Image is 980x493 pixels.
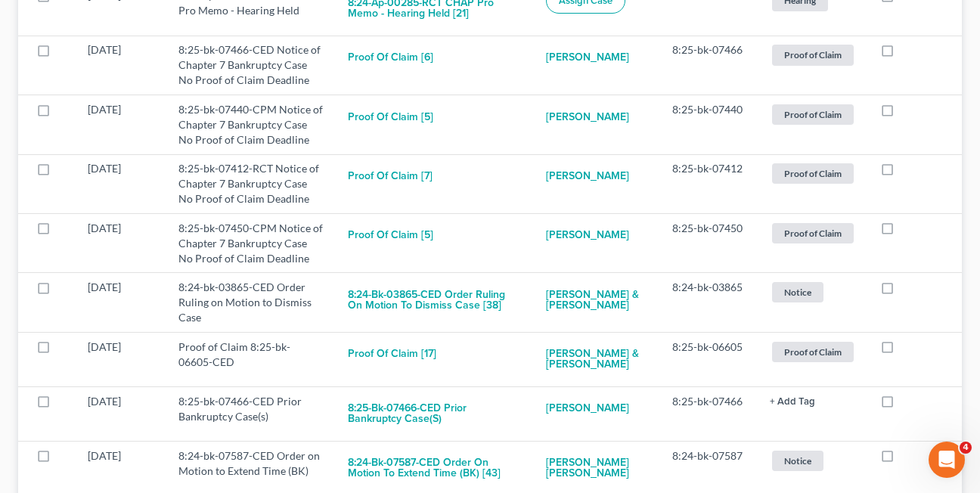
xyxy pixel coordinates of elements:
[546,394,629,424] a: [PERSON_NAME]
[166,36,336,95] td: 8:25-bk-07466-CED Notice of Chapter 7 Bankruptcy Case No Proof of Claim Deadline
[772,451,823,471] span: Notice
[76,386,166,441] td: [DATE]
[772,282,823,302] span: Notice
[348,448,522,489] button: 8:24-bk-07587-CED Order on Motion to Extend Time (BK) [43]
[76,332,166,386] td: [DATE]
[960,442,972,454] span: 4
[770,102,856,127] a: Proof of Claim
[660,36,758,95] td: 8:25-bk-07466
[166,332,336,386] td: Proof of Claim 8:25-bk-06605-CED
[660,332,758,386] td: 8:25-bk-06605
[660,154,758,213] td: 8:25-bk-07412
[546,340,648,380] a: [PERSON_NAME] & [PERSON_NAME]
[770,161,856,186] a: Proof of Claim
[770,221,856,246] a: Proof of Claim
[76,95,166,154] td: [DATE]
[348,340,436,370] button: Proof of Claim [17]
[546,221,629,251] a: [PERSON_NAME]
[348,161,433,191] button: Proof of Claim [7]
[166,154,336,213] td: 8:25-bk-07412-RCT Notice of Chapter 7 Bankruptcy Case No Proof of Claim Deadline
[76,36,166,95] td: [DATE]
[660,95,758,154] td: 8:25-bk-07440
[76,154,166,213] td: [DATE]
[166,273,336,332] td: 8:24-bk-03865-CED Order Ruling on Motion to Dismiss Case
[348,394,522,435] button: 8:25-bk-07466-CED Prior Bankruptcy Case(s)
[770,42,856,67] a: Proof of Claim
[929,442,965,478] iframe: Intercom live chat
[546,102,629,132] a: [PERSON_NAME]
[76,273,166,332] td: [DATE]
[348,42,433,73] button: Proof of Claim [6]
[772,342,854,362] span: Proof of Claim
[770,280,856,305] a: Notice
[770,448,856,473] a: Notice
[770,397,815,407] button: + Add Tag
[546,42,629,73] a: [PERSON_NAME]
[772,163,854,184] span: Proof of Claim
[772,45,854,65] span: Proof of Claim
[546,448,648,489] a: [PERSON_NAME] [PERSON_NAME]
[166,95,336,154] td: 8:25-bk-07440-CPM Notice of Chapter 7 Bankruptcy Case No Proof of Claim Deadline
[660,273,758,332] td: 8:24-bk-03865
[546,161,629,191] a: [PERSON_NAME]
[166,386,336,441] td: 8:25-bk-07466-CED Prior Bankruptcy Case(s)
[348,221,433,251] button: Proof of Claim [5]
[546,280,648,321] a: [PERSON_NAME] & [PERSON_NAME]
[76,213,166,272] td: [DATE]
[772,104,854,125] span: Proof of Claim
[166,213,336,272] td: 8:25-bk-07450-CPM Notice of Chapter 7 Bankruptcy Case No Proof of Claim Deadline
[770,340,856,364] a: Proof of Claim
[660,213,758,272] td: 8:25-bk-07450
[660,386,758,441] td: 8:25-bk-07466
[348,280,522,321] button: 8:24-bk-03865-CED Order Ruling on Motion to Dismiss Case [38]
[772,223,854,243] span: Proof of Claim
[348,102,433,132] button: Proof of Claim [5]
[770,394,856,409] a: + Add Tag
